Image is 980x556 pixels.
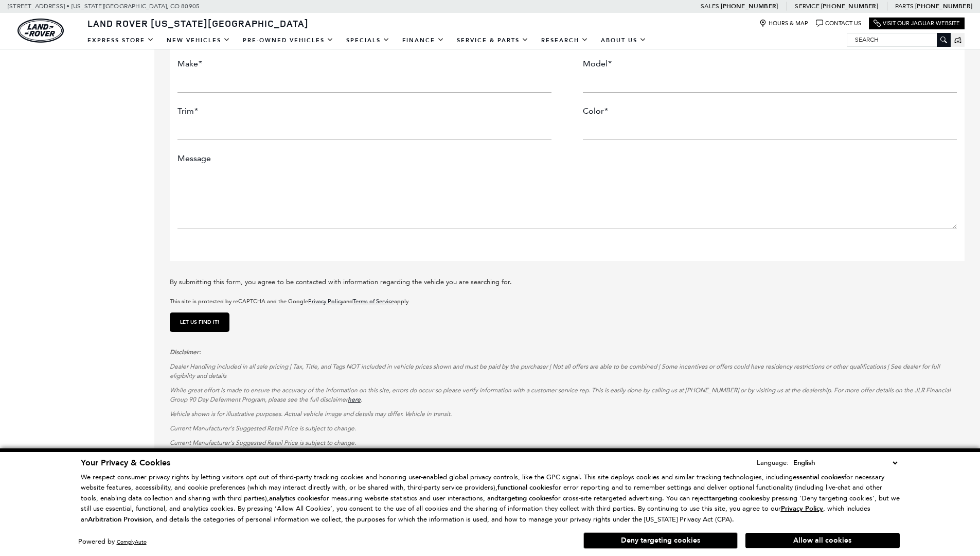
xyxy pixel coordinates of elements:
label: Make [177,58,202,69]
a: [PHONE_NUMBER] [721,2,778,10]
a: New Vehicles [161,31,237,49]
a: Finance [396,31,451,49]
button: Allow all cookies [745,533,900,548]
strong: Disclaimer: [170,348,201,356]
a: Terms of Service [353,298,394,305]
img: Land Rover [17,19,64,43]
strong: essential cookies [793,473,844,482]
div: Language: [757,459,789,466]
nav: Main Navigation [81,31,653,49]
a: Visit Our Jaguar Website [874,20,960,27]
a: EXPRESS STORE [81,31,161,49]
span: Your Privacy & Cookies [81,457,170,468]
div: By submitting this form, you agree to be contacted with information regarding the vehicle you are... [170,276,965,288]
a: ComplyAuto [117,538,147,545]
a: land-rover [17,19,64,43]
p: Current Manufacturer's Suggested Retail Price is subject to change. [170,447,965,457]
a: [PHONE_NUMBER] [821,2,878,10]
a: Pre-Owned Vehicles [237,31,340,49]
span: Land Rover [US_STATE][GEOGRAPHIC_DATA] [87,17,309,29]
button: Deny targeting cookies [583,532,738,549]
a: Contact Us [816,20,861,27]
a: [PHONE_NUMBER] [915,2,972,10]
a: here [348,396,361,403]
label: Color [583,106,608,117]
strong: functional cookies [497,483,553,492]
p: While great effort is made to ensure the accuracy of the information on this site, errors do occu... [170,386,965,404]
strong: Arbitration Provision [88,515,152,524]
p: Current Manufacturer's Suggested Retail Price is subject to change. [170,424,965,433]
div: Powered by [78,538,147,545]
span: Service [795,3,819,10]
a: [STREET_ADDRESS] • [US_STATE][GEOGRAPHIC_DATA], CO 80905 [8,3,200,10]
small: This site is protected by reCAPTCHA and the Google and apply. [170,298,409,305]
strong: targeting cookies [498,494,552,503]
select: Language Select [791,457,900,468]
label: Model [583,58,612,69]
label: Trim [177,106,198,117]
a: Hours & Map [759,20,808,27]
u: Privacy Policy [781,504,823,513]
input: Search [847,33,950,46]
strong: targeting cookies [709,494,762,503]
label: Message [177,153,211,164]
span: Parts [895,3,914,10]
a: Privacy Policy [308,298,343,305]
a: Land Rover [US_STATE][GEOGRAPHIC_DATA] [81,17,315,29]
span: Sales [701,3,719,10]
a: Service & Parts [451,31,535,49]
a: Specials [340,31,396,49]
p: Vehicle shown is for illustrative purposes. Actual vehicle image and details may differ. Vehicle ... [170,409,965,419]
div: Current Manufacturer's Suggested Retail Price is subject to change. [170,337,965,472]
a: Research [535,31,595,49]
p: Dealer Handling included in all sale pricing | Tax, Title, and Tags NOT included in vehicle price... [170,362,965,380]
a: About Us [595,31,653,49]
input: Let us find it! [170,312,229,332]
p: We respect consumer privacy rights by letting visitors opt out of third-party tracking cookies an... [81,472,900,525]
strong: analytics cookies [269,494,320,503]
